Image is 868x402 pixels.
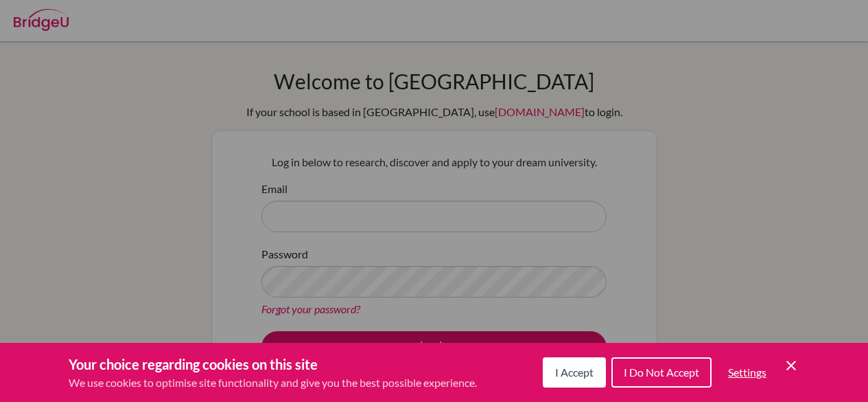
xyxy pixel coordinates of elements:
[728,366,766,379] span: Settings
[69,354,477,375] h3: Your choice regarding cookies on this site
[624,366,699,379] span: I Do Not Accept
[611,357,712,388] button: I Do Not Accept
[783,357,799,374] button: Save and close
[555,366,594,379] span: I Accept
[717,359,777,386] button: Settings
[69,375,477,391] p: We use cookies to optimise site functionality and give you the best possible experience.
[543,357,606,388] button: I Accept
